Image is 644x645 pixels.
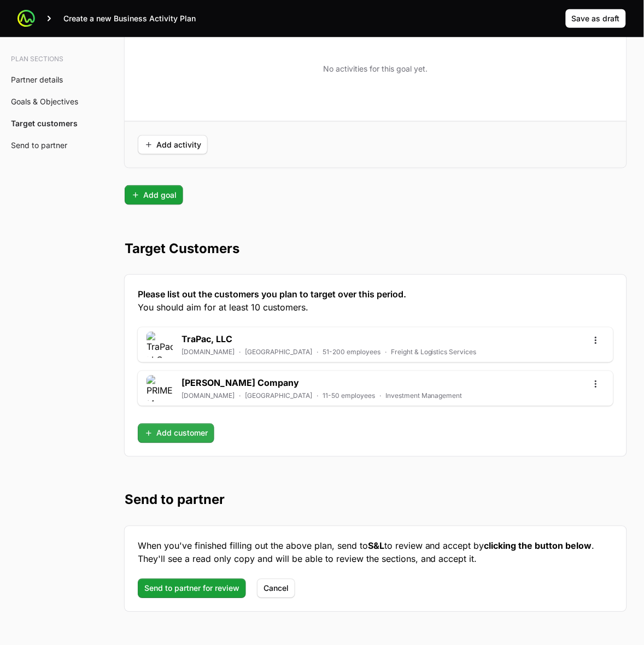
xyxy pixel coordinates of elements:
[11,55,85,63] h3: Plan sections
[144,582,239,595] span: Send to partner for review
[239,392,241,401] span: ·
[147,332,173,358] img: TraPac, LLC
[144,138,201,151] span: Add activity
[131,189,177,202] span: Add goal
[11,75,63,84] a: Partner details
[324,63,428,74] p: No activities for this goal yet.
[257,579,295,599] button: Cancel
[587,332,605,349] button: Open options
[323,392,375,401] p: 11-50 employees
[182,392,235,401] a: [DOMAIN_NAME]
[379,392,381,401] span: ·
[182,377,462,390] h2: [PERSON_NAME] Company
[17,10,35,27] img: ActivitySource
[63,13,196,24] p: Create a new Business Activity Plan
[317,392,318,401] span: ·
[125,185,183,205] button: Add goal
[391,348,477,357] p: Freight & Logistics Services
[11,97,78,106] a: Goals & Objectives
[11,140,67,150] a: Send to partner
[572,12,620,25] span: Save as draft
[385,348,387,357] span: ·
[264,582,289,595] span: Cancel
[125,240,627,257] h2: Target Customers
[11,119,78,128] a: Target customers
[125,491,627,509] h2: Send to partner
[182,333,477,346] h2: TraPac, LLC
[138,288,613,314] h3: Please list out the customers you plan to target over this period.
[385,392,462,401] p: Investment Management
[245,348,312,357] p: [GEOGRAPHIC_DATA]
[138,424,214,443] button: Add customer
[138,135,208,155] button: Add activity
[587,376,605,393] button: Open options
[144,427,208,440] span: Add customer
[147,376,173,402] img: PRIMECAP Management Company
[138,579,246,599] button: Send to partner for review
[138,301,613,314] span: You should aim for at least 10 customers.
[323,348,380,357] p: 51-200 employees
[245,392,312,401] p: [GEOGRAPHIC_DATA]
[565,9,627,28] button: Save as draft
[317,348,318,357] span: ·
[182,348,235,357] a: [DOMAIN_NAME]
[138,540,613,566] p: When you've finished filling out the above plan, send to to review and accept by . They'll see a ...
[239,348,241,357] span: ·
[484,541,592,552] b: clicking the button below
[368,541,384,552] b: S&L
